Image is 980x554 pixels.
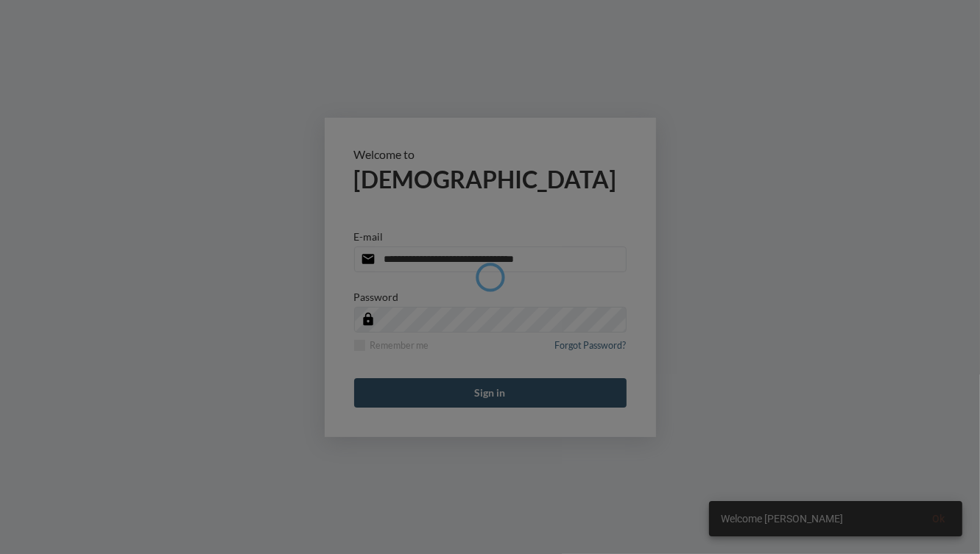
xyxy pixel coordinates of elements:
[354,230,384,243] p: E-mail
[721,511,843,526] span: Welcome [PERSON_NAME]
[354,291,399,303] p: Password
[354,378,627,408] button: Sign in
[354,165,627,193] h2: [DEMOGRAPHIC_DATA]
[932,513,945,525] span: Ok
[354,147,627,161] p: Welcome to
[555,340,627,360] a: Forgot Password?
[354,340,429,351] label: Remember me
